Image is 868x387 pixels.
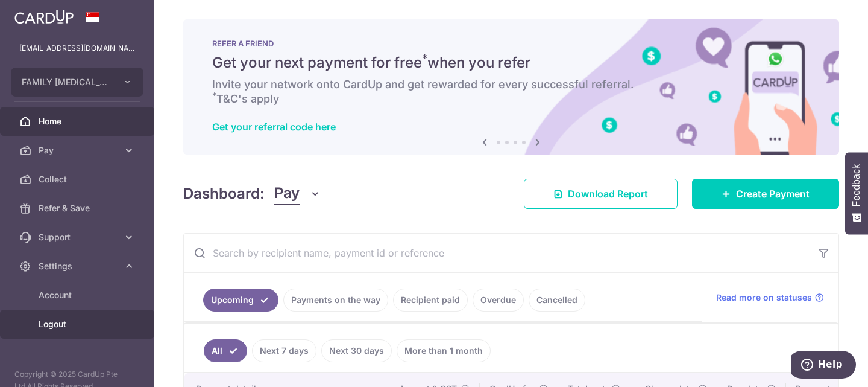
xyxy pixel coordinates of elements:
a: Get your referral code here [212,121,336,133]
span: Collect [39,173,118,185]
span: Refer & Save [39,202,118,214]
input: Search by recipient name, payment id or reference [184,234,810,272]
span: Settings [39,260,118,272]
span: Pay [39,144,118,156]
p: REFER A FRIEND [212,39,810,48]
button: Pay [274,182,321,205]
a: Create Payment [692,179,839,209]
a: All [204,339,247,362]
span: Support [39,231,118,243]
p: [EMAIL_ADDRESS][DOMAIN_NAME] [19,42,135,54]
h5: Get your next payment for free when you refer [212,53,810,72]
button: Feedback - Show survey [845,152,868,234]
span: Account [39,289,118,301]
span: Create Payment [736,187,810,201]
span: Pay [274,182,300,205]
span: Home [39,115,118,127]
span: Read more on statuses [716,292,812,304]
iframe: Opens a widget where you can find more information [791,351,856,381]
button: FAMILY [MEDICAL_DATA] CENTRE PTE. LTD. [11,68,143,97]
a: More than 1 month [397,339,491,362]
span: Logout [39,318,118,330]
a: Recipient paid [393,289,468,312]
img: RAF banner [183,19,839,155]
a: Cancelled [529,289,585,312]
a: Read more on statuses [716,292,824,304]
a: Overdue [473,289,524,312]
span: Download Report [568,187,648,201]
span: Feedback [851,164,862,206]
a: Next 7 days [252,339,316,362]
a: Download Report [524,179,678,209]
a: Upcoming [203,289,278,312]
span: FAMILY [MEDICAL_DATA] CENTRE PTE. LTD. [22,76,111,88]
h4: Dashboard: [183,183,265,205]
a: Payments on the way [283,289,388,312]
h6: Invite your network onto CardUp and get rewarded for every successful referral. T&C's apply [212,77,810,106]
a: Next 30 days [321,339,392,362]
img: CardUp [14,10,74,24]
